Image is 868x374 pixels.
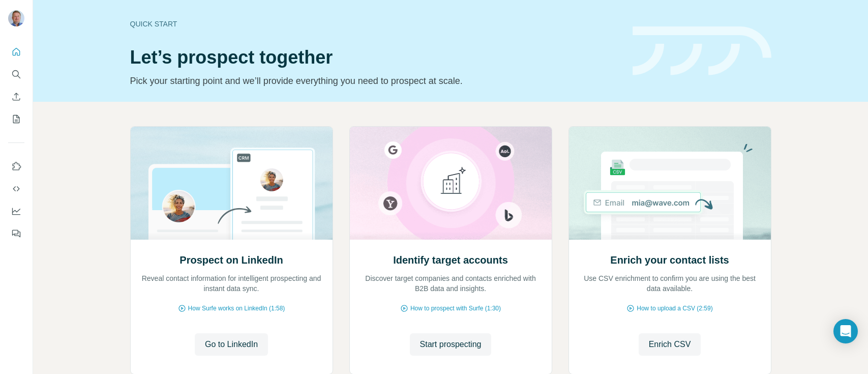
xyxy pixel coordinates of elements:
[610,253,729,267] h2: Enrich your contact lists
[8,43,24,61] button: Quick start
[130,47,620,68] h1: Let’s prospect together
[130,127,333,240] img: Prospect on LinkedIn
[349,127,552,240] img: Identify target accounts
[130,19,620,29] div: Quick start
[8,88,24,106] button: Enrich CSV
[195,333,268,356] button: Go to LinkedIn
[8,202,24,220] button: Dashboard
[393,253,508,267] h2: Identify target accounts
[420,338,482,351] span: Start prospecting
[205,338,258,351] span: Go to LinkedIn
[8,110,24,128] button: My lists
[639,333,701,356] button: Enrich CSV
[833,319,858,343] div: Open Intercom Messenger
[141,273,322,294] p: Reveal contact information for intelligent prospecting and instant data sync.
[649,338,691,351] span: Enrich CSV
[8,180,24,198] button: Use Surfe API
[360,273,542,294] p: Discover target companies and contacts enriched with B2B data and insights.
[8,157,24,176] button: Use Surfe on LinkedIn
[8,65,24,83] button: Search
[410,333,492,356] button: Start prospecting
[8,10,24,26] img: Avatar
[8,224,24,243] button: Feedback
[637,304,712,313] span: How to upload a CSV (2:59)
[568,127,771,240] img: Enrich your contact lists
[410,304,501,313] span: How to prospect with Surfe (1:30)
[179,253,283,267] h2: Prospect on LinkedIn
[130,74,620,88] p: Pick your starting point and we’ll provide everything you need to prospect at scale.
[633,26,771,76] img: banner
[188,304,285,313] span: How Surfe works on LinkedIn (1:58)
[579,273,761,294] p: Use CSV enrichment to confirm you are using the best data available.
